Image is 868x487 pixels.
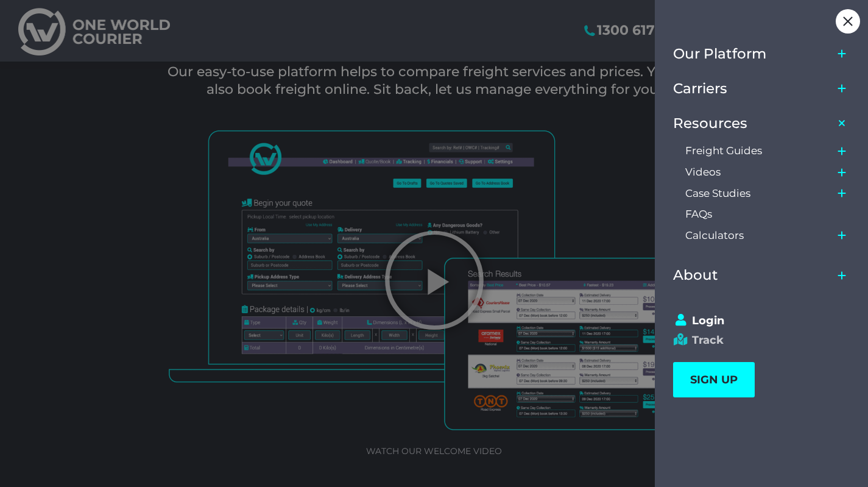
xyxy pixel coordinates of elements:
span: Calculators [685,229,744,242]
span: FAQs [685,208,712,221]
a: Calculators [685,225,833,246]
span: Resources [673,115,747,132]
span: Videos [685,166,721,179]
span: About [673,267,718,283]
span: Our Platform [673,46,766,62]
a: SIGN UP [673,362,755,397]
span: Case Studies [685,187,750,200]
span: Carriers [673,80,727,97]
a: Resources [673,106,833,141]
a: Our Platform [673,37,833,71]
a: Track [673,333,839,347]
span: Freight Guides [685,144,762,157]
a: About [673,258,833,293]
a: FAQs [685,204,851,225]
a: Carriers [673,71,833,106]
div: Close [836,9,860,34]
a: Freight Guides [685,141,833,162]
span: SIGN UP [690,373,738,386]
a: Videos [685,162,833,183]
a: Login [673,314,839,327]
a: Case Studies [685,183,833,204]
